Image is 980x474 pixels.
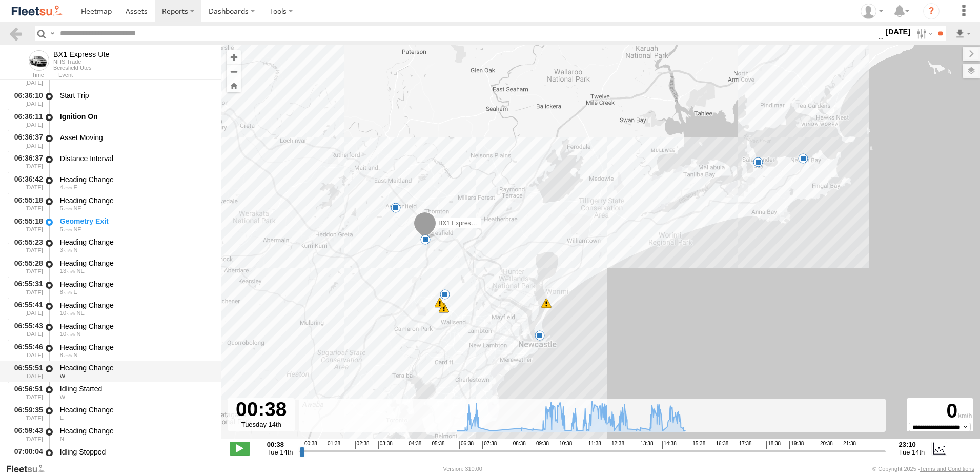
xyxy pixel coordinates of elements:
span: 18:38 [766,441,781,449]
div: BX1 Express Ute - View Asset History [53,50,110,58]
img: fleetsu-logo-horizontal.svg [10,4,64,18]
div: 0 [908,400,972,423]
div: Beresfield Utes [53,65,110,71]
span: 01:38 [326,441,340,449]
div: Kelley Adamson [857,4,887,19]
div: 12 [420,234,431,245]
div: Heading Change [60,280,212,289]
div: NHS Trade [53,58,110,65]
div: 06:55:46 [DATE] [8,341,44,360]
span: 08:38 [512,441,526,449]
span: 16:38 [714,441,728,449]
span: 04:38 [407,441,421,449]
span: Heading: 340 [73,352,77,358]
span: 11:38 [587,441,601,449]
span: 10 [60,310,75,316]
div: 06:36:37 [DATE] [8,152,44,171]
div: Heading Change [60,405,212,414]
span: 13:38 [639,441,653,449]
div: 06:55:43 [DATE] [8,320,44,339]
span: 5 [60,205,72,211]
span: Heading: 265 [60,394,65,400]
label: [DATE] [884,26,912,37]
span: Tue 14th Oct 2025 [267,448,293,456]
div: 06:36:37 [DATE] [8,131,44,150]
div: 06:56:51 [DATE] [8,383,44,402]
a: Terms and Conditions [920,466,974,472]
div: Time [8,73,44,78]
div: 06:55:18 [DATE] [8,194,44,213]
div: Heading Change [60,301,212,310]
div: 06:36:11 [DATE] [8,110,44,129]
span: 09:38 [535,441,549,449]
span: 21:38 [842,441,856,449]
span: 8 [60,352,72,358]
div: 06:55:51 [DATE] [8,362,44,381]
span: Heading: 19 [60,436,64,442]
span: Heading: 273 [60,373,65,379]
span: 4 [60,184,72,190]
span: 00:38 [303,441,317,449]
span: Heading: 73 [73,184,77,190]
div: Heading Change [60,238,212,247]
strong: 00:38 [267,441,293,448]
div: © Copyright 2025 - [872,466,974,472]
span: 10 [60,331,75,337]
span: 8 [60,289,72,295]
span: 17:38 [738,441,752,449]
div: 06:55:23 [DATE] [8,236,44,255]
div: 06:36:42 [DATE] [8,173,44,192]
div: Idling Stopped [60,447,212,457]
span: 12:38 [610,441,624,449]
span: Heading: 11 [73,247,77,253]
label: Play/Stop [230,442,250,455]
span: 07:38 [482,441,497,449]
div: 06:59:43 [DATE] [8,425,44,444]
span: 13 [60,268,75,274]
label: Export results as... [954,26,972,41]
div: Heading Change [60,322,212,331]
div: 06:55:31 [DATE] [8,278,44,297]
div: 06:59:35 [DATE] [8,404,44,423]
label: Search Query [48,26,56,41]
i: ? [923,3,940,19]
span: Heading: 43 [73,226,81,232]
div: Heading Change [60,175,212,184]
div: Distance Interval [60,154,212,163]
span: 05:38 [431,441,445,449]
span: 03:38 [378,441,393,449]
div: Asset Moving [60,133,212,142]
strong: 23:10 [899,441,925,448]
span: BX1 Express Ute [438,220,485,227]
div: Heading Change [60,343,212,352]
span: 20:38 [819,441,833,449]
div: 07:00:04 [DATE] [8,446,44,465]
span: Tue 14th Oct 2025 [899,448,925,456]
span: Heading: 11 [77,331,81,337]
span: 3 [60,247,72,253]
label: Search Filter Options [912,26,934,41]
div: Heading Change [60,426,212,436]
span: 10:38 [558,441,572,449]
div: Ignition On [60,112,212,121]
span: 02:38 [355,441,370,449]
span: 06:38 [459,441,474,449]
div: 06:36:10 [DATE] [8,89,44,108]
span: 14:38 [662,441,677,449]
div: 06:55:18 [DATE] [8,215,44,234]
button: Zoom out [227,64,241,78]
div: 06:55:28 [DATE] [8,257,44,276]
a: Back to previous Page [8,26,23,41]
div: Heading Change [60,196,212,205]
span: 15:38 [691,441,705,449]
span: Heading: 87 [73,289,77,295]
div: Version: 310.00 [443,466,482,472]
span: 19:38 [789,441,804,449]
div: Heading Change [60,259,212,268]
span: 5 [60,226,72,232]
div: 06:55:41 [DATE] [8,299,44,318]
button: Zoom in [227,50,241,64]
div: Idling Started [60,384,212,393]
a: Visit our Website [6,464,53,474]
div: Geometry Exit [60,216,212,226]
